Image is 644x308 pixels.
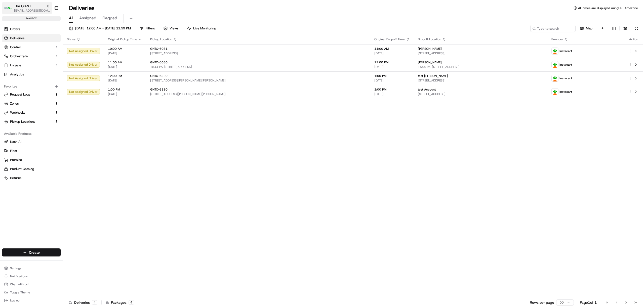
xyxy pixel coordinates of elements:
button: Returns [2,174,61,182]
h1: Deliveries [69,4,95,12]
a: Pickup Locations [4,119,53,124]
span: 1544 PA-[STREET_ADDRESS] [418,65,543,69]
span: [STREET_ADDRESS] [418,51,543,55]
span: Fleet [10,149,17,153]
input: Type to search [530,25,576,32]
span: 1:00 PM [108,87,142,92]
span: [DATE] [374,92,410,96]
a: Orders [2,25,61,33]
a: Analytics [2,70,61,78]
span: All [69,15,73,21]
span: Pickup Location [150,37,172,41]
a: Fleet [4,149,59,153]
span: Chat with us! [10,282,28,286]
button: Filters [137,25,157,32]
span: Create [29,250,40,255]
div: Available Products [2,130,61,138]
div: Packages [106,300,134,305]
span: Status [67,37,75,41]
span: Toggle Theme [10,290,30,294]
span: [STREET_ADDRESS] [418,92,543,96]
span: Pickup Locations [10,119,35,124]
span: Deliveries [10,36,24,40]
span: [STREET_ADDRESS] [418,78,543,82]
p: Rows per page [530,300,554,305]
button: Notifications [2,273,61,280]
span: Original Pickup Time [108,37,137,41]
span: The GIANT Company [14,4,45,9]
span: Engage [10,63,21,68]
button: Control [2,43,61,51]
span: [PERSON_NAME] [418,60,442,64]
span: [DATE] 12:00 AM - [DATE] 11:59 PM [75,26,131,31]
button: Nash AI [2,138,61,146]
span: 2:00 PM [374,87,410,92]
span: test [PERSON_NAME] [418,74,448,78]
span: Orders [10,27,20,31]
span: [STREET_ADDRESS][PERSON_NAME][PERSON_NAME] [150,92,366,96]
a: Nash AI [4,140,59,144]
button: [DATE] 12:00 AM - [DATE] 11:59 PM [67,25,133,32]
a: Zones [4,101,53,106]
span: [DATE] [108,65,142,69]
button: Live Monitoring [185,25,218,32]
button: Fleet [2,147,61,155]
button: Promise [2,156,61,164]
button: Views [161,25,181,32]
span: Assigned [79,15,96,21]
span: Dropoff Location [418,37,441,41]
a: Promise [4,158,59,162]
span: [DATE] [374,65,410,69]
span: [DATE] [108,92,142,96]
div: sandbox [2,16,61,21]
span: Pylon [50,18,61,21]
span: GNTC-6081 [150,47,168,51]
span: Control [10,45,21,50]
span: Flagged [102,15,117,21]
button: Refresh [633,25,640,32]
span: [PERSON_NAME] [418,47,442,51]
span: Instacart [559,76,572,80]
a: Deliveries [2,34,61,42]
span: Settings [10,266,21,270]
span: Live Monitoring [193,26,216,31]
a: Webhooks [4,110,53,115]
span: GNTC-6030 [150,60,168,64]
button: Log out [2,297,61,304]
button: Engage [2,61,61,69]
button: Pickup Locations [2,118,61,126]
span: 12:00 PM [374,60,410,64]
span: 10:00 AM [108,47,142,51]
span: Request Logs [10,92,30,97]
button: Settings [2,265,61,272]
span: Zones [10,101,19,106]
span: Original Dropoff Time [374,37,405,41]
button: Orchestrate [2,52,61,60]
span: [STREET_ADDRESS] [150,51,366,55]
span: [DATE] [374,51,410,55]
button: The GIANT CompanyThe GIANT Company[EMAIL_ADDRESS][DOMAIN_NAME] [2,2,52,14]
div: Action [628,37,639,41]
span: GNTC-6320 [150,87,168,92]
span: 11:00 AM [108,60,142,64]
span: Instacart [559,63,572,67]
span: Instacart [559,49,572,53]
span: Returns [10,176,21,180]
span: Notifications [10,274,28,278]
span: Promise [10,158,22,162]
span: Provider [551,37,563,41]
span: Instacart [559,90,572,94]
span: [STREET_ADDRESS][PERSON_NAME][PERSON_NAME] [150,78,366,82]
img: The GIANT Company [4,4,12,12]
a: Request Logs [4,92,53,97]
button: Toggle Theme [2,289,61,296]
span: GNTC-6320 [150,74,168,78]
button: Create [2,248,61,256]
button: Chat with us! [2,281,61,288]
div: 4 [129,300,134,305]
span: 12:00 PM [108,74,142,78]
div: Page 1 of 1 [580,300,597,305]
button: [EMAIL_ADDRESS][DOMAIN_NAME] [14,9,50,13]
img: instacart_logo.png [552,75,558,81]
